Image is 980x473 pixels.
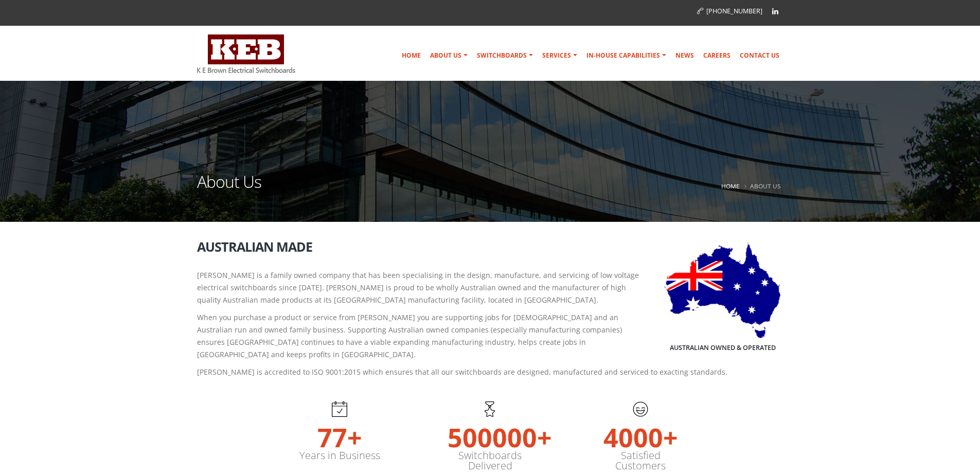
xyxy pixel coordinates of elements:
a: Home [398,45,425,66]
a: Contact Us [736,45,783,66]
label: Years in Business [297,450,382,461]
a: [PHONE_NUMBER] [697,7,762,15]
h5: Australian Owned & Operated [670,343,776,353]
img: K E Brown Electrical Switchboards [197,34,295,73]
a: Home [721,182,740,190]
strong: 4000+ [598,417,683,450]
strong: 500000+ [448,417,532,450]
h1: About Us [197,173,261,203]
p: [PERSON_NAME] is accredited to ISO 9001:2015 which ensures that all our switchboards are designed... [197,366,783,378]
p: [PERSON_NAME] is a family owned company that has been specialising in the design, manufacture, an... [197,269,783,306]
a: Careers [699,45,735,66]
a: Linkedin [768,4,783,19]
p: When you purchase a product or service from [PERSON_NAME] you are supporting jobs for [DEMOGRAPHI... [197,311,783,361]
label: Switchboards Delivered [448,450,532,471]
h2: Australian Made [197,240,783,254]
strong: 77+ [297,417,382,450]
a: Services [538,45,581,66]
li: About Us [742,180,781,192]
a: Switchboards [473,45,537,66]
a: About Us [426,45,472,66]
a: In-house Capabilities [582,45,670,66]
a: News [671,45,698,66]
label: Satisfied Customers [598,450,683,471]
